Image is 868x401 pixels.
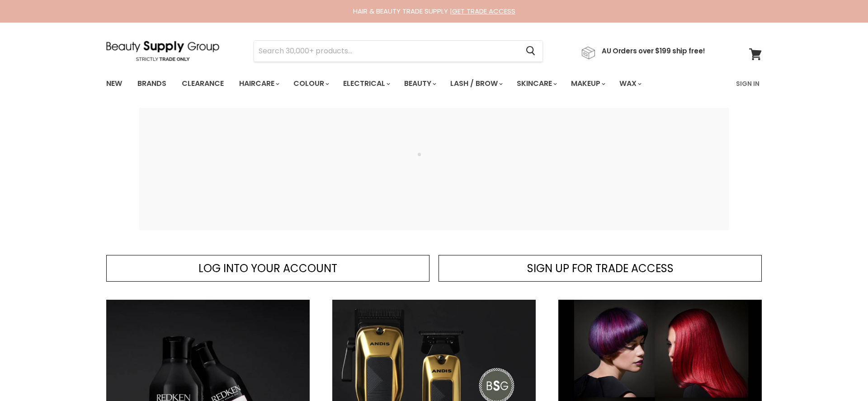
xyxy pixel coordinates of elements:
a: SIGN UP FOR TRADE ACCESS [439,255,762,282]
ul: Main menu [99,71,690,97]
a: Brands [131,74,173,93]
a: Haircare [232,74,285,93]
a: Skincare [510,74,562,93]
a: Colour [287,74,335,93]
span: LOG INTO YOUR ACCOUNT [198,261,337,276]
a: Beauty [397,74,442,93]
form: Product [254,40,543,62]
a: Electrical [336,74,396,93]
a: Sign In [731,74,765,93]
div: HAIR & BEAUTY TRADE SUPPLY | [95,7,773,16]
a: Clearance [175,74,231,93]
a: LOG INTO YOUR ACCOUNT [106,255,429,282]
a: Makeup [564,74,611,93]
a: GET TRADE ACCESS [452,6,515,16]
button: Search [519,41,542,61]
a: New [99,74,129,93]
nav: Main [95,71,773,97]
input: Search [254,41,519,61]
a: Lash / Brow [443,74,508,93]
span: SIGN UP FOR TRADE ACCESS [527,261,674,276]
a: Wax [613,74,647,93]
